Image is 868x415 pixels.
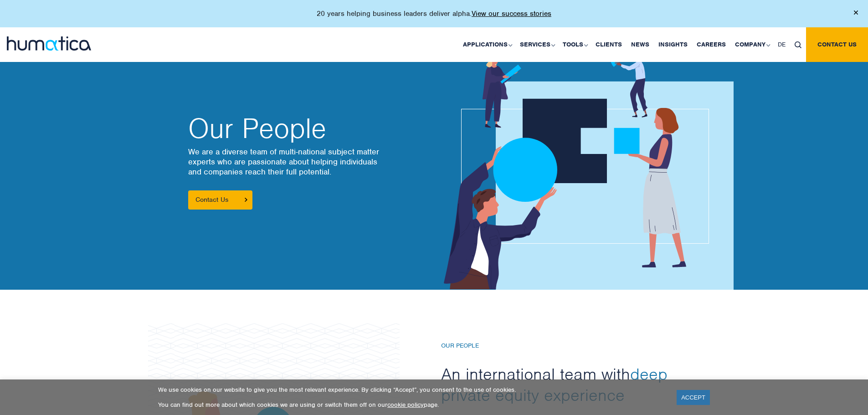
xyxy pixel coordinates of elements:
[441,342,687,350] h6: Our People
[558,27,591,62] a: Tools
[591,27,627,62] a: Clients
[420,49,734,290] img: about_banner1
[458,27,515,62] a: Applications
[654,27,692,62] a: Insights
[441,364,687,405] h2: An international team with
[795,41,801,48] img: search_icon
[387,401,424,409] a: cookie policy
[692,27,730,62] a: Careers
[730,27,773,62] a: Company
[158,386,665,394] p: We use cookies on our website to give you the most relevant experience. By clicking “Accept”, you...
[472,9,551,18] a: View our success stories
[188,147,425,177] p: We are a diverse team of multi-national subject matter experts who are passionate about helping i...
[515,27,558,62] a: Services
[773,27,790,62] a: DE
[778,41,786,48] span: DE
[188,190,252,210] a: Contact Us
[677,390,710,405] a: ACCEPT
[158,401,665,409] p: You can find out more about which cookies we are using or switch them off on our page.
[245,198,247,202] img: arrowicon
[627,27,654,62] a: News
[806,27,868,62] a: Contact us
[7,36,91,51] img: logo
[317,9,551,18] p: 20 years helping business leaders deliver alpha.
[188,115,425,142] h2: Our People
